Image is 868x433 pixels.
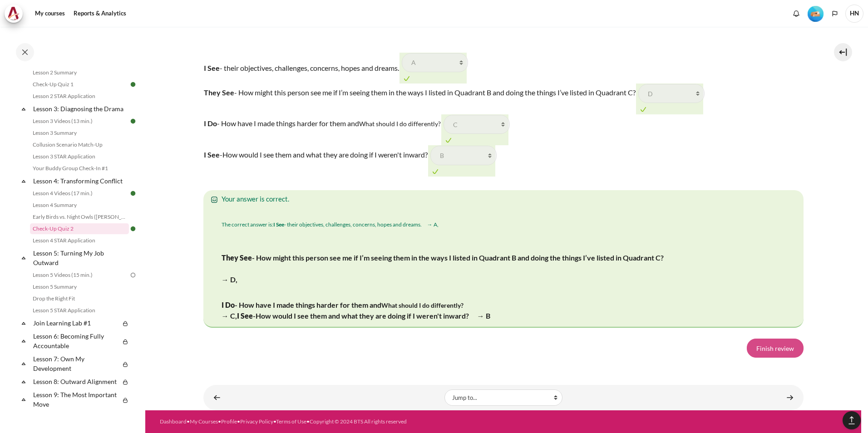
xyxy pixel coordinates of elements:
a: Lesson 5 Videos (15 min.) [30,270,129,280]
a: Lesson 7: Own My Development [32,353,120,374]
img: Architeck [7,7,20,20]
strong: They See [222,253,252,262]
a: Lesson 2 STAR Application [30,91,129,102]
a: Early Birds vs. Night Owls ([PERSON_NAME]'s Story) [30,212,129,222]
span: What should I do differently? [381,301,464,309]
a: Lesson 4 STAR Application [30,235,129,246]
a: Lesson 4 Videos (17 min.) [30,188,129,199]
a: Lesson 6: Becoming Fully Accountable [32,330,120,352]
a: Lesson 2 Summary [30,67,129,78]
div: Show notification window with no new notifications [789,7,803,20]
strong: I See [237,311,253,320]
a: Your Buddy Group Check-In #1 [30,163,129,174]
a: Privacy Policy [240,418,273,425]
strong: I See [273,221,284,229]
strong: I Do [204,119,217,128]
span: HN [845,5,863,23]
a: Level #2 [804,5,827,22]
a: Dashboard [160,418,187,425]
p: - How have I made things harder for them and → C, How would I see them and what they are doing if... [222,289,490,321]
span: - [204,150,222,159]
button: [[backtotopbutton]] [843,411,861,429]
a: My courses [32,5,68,23]
span: Collapse [19,395,28,404]
button: Languages [828,7,842,20]
a: Lesson 4: Transforming Conflict [32,175,129,187]
a: Lesson 5: Turning My Job Outward [32,247,129,269]
span: - [237,311,256,320]
img: Level #2 [808,6,824,22]
span: Collapse [19,336,28,345]
a: Lesson 5 STAR Application [30,305,129,316]
a: Lesson 3 Videos (13 min.) [30,116,129,127]
img: To do [129,271,137,279]
div: The correct answer is: - their objectives, challenges, concerns, hopes and dreams. → A, [222,221,790,323]
a: ◄ Early Birds vs. Night Owls (Macro's Story) [208,389,226,406]
span: Collapse [19,253,28,262]
a: Check-Up Quiz 2 [30,223,129,234]
img: Correct [402,74,411,83]
a: Finish review [747,339,804,358]
p: - How might this person see me if I’m seeing them in the ways I listed in Quadrant B and doing th... [222,231,664,285]
a: Lesson 5 Summary [30,281,129,292]
p: - How might this person see me if I’m seeing them in the ways I listed in Quadrant B and doing th... [204,87,636,98]
p: - How have I made things harder for them and [204,118,441,129]
a: Check-Up Quiz 1 [30,79,129,90]
a: Copyright © 2024 BTS All rights reserved [310,418,407,425]
div: Your answer is correct. [217,194,790,204]
a: Reports & Analytics [70,5,129,23]
a: Join Learning Lab #1 [32,317,120,329]
div: • • • • • [160,418,542,426]
span: Collapse [19,359,28,368]
span: What should I do differently? [359,120,441,128]
a: Architeck Architeck [5,5,27,23]
span: Collapse [19,319,28,328]
a: Profile [221,418,237,425]
a: User menu [845,5,863,23]
img: Correct [444,136,453,145]
a: Drop the Right Fit [30,293,129,304]
a: Lesson 4 STAR Application ► [781,389,799,406]
span: Collapse [19,104,28,113]
a: Lesson 9: The Most Important Move [32,389,120,410]
img: Done [129,225,137,233]
td: - their objectives, challenges, concerns, hopes and dreams. [203,62,399,74]
a: Lesson 3: Diagnosing the Drama [32,103,129,115]
a: Terms of Use [276,418,306,425]
img: Correct [431,167,440,176]
p: How would I see them and what they are doing if I weren't inward? [204,149,428,160]
div: Level #2 [808,5,824,22]
img: Done [129,80,137,89]
strong: I See [204,64,220,72]
strong: I See [204,150,220,159]
img: Done [129,117,137,125]
a: Lesson 4 Summary [30,200,129,211]
a: Collusion Scenario Match-Up [30,139,129,150]
strong: They See [204,88,234,97]
img: Done [129,189,137,197]
a: Lesson 8: Outward Alignment [32,375,120,388]
span: Collapse [19,377,28,386]
strong: I Do [222,300,235,309]
a: My Courses [190,418,218,425]
span: Collapse [19,177,28,186]
img: Correct [639,105,648,114]
a: Lesson 3 Summary [30,128,129,138]
a: Lesson 3 STAR Application [30,151,129,162]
